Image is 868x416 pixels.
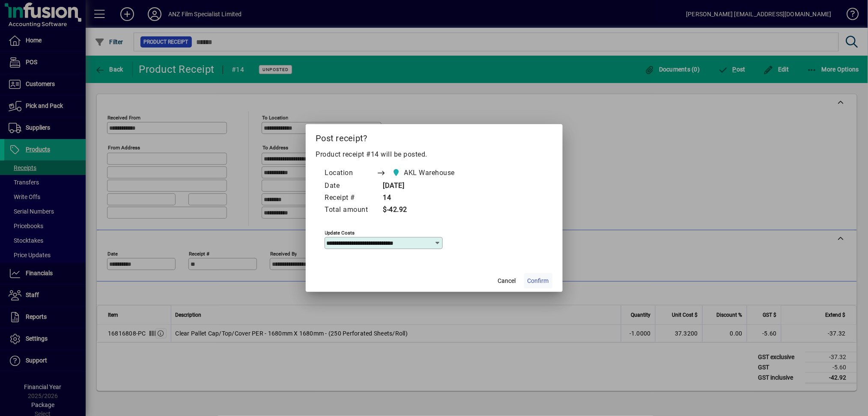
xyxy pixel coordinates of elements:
[316,149,552,160] p: Product receipt #14 will be posted.
[377,180,471,192] td: [DATE]
[325,230,355,236] mat-label: Update costs
[528,276,549,285] span: Confirm
[325,192,377,204] td: Receipt #
[493,273,521,288] button: Cancel
[325,204,377,216] td: Total amount
[325,180,377,192] td: Date
[325,166,377,180] td: Location
[404,168,455,178] span: AKL Warehouse
[306,124,563,149] h2: Post receipt?
[524,273,552,288] button: Confirm
[377,192,471,204] td: 14
[498,276,516,285] span: Cancel
[390,167,459,179] span: AKL Warehouse
[377,204,471,216] td: $-42.92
